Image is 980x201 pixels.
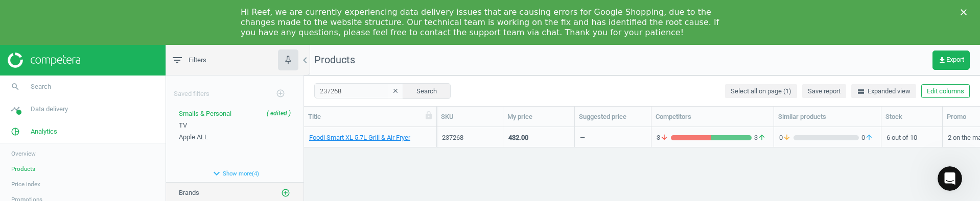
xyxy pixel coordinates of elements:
button: horizontal_splitExpanded view [851,84,916,98]
div: Hi Reef, we are currently experiencing data delivery issues that are causing errors for Google Sh... [241,7,723,38]
button: expand_moreShow more(4) [166,165,304,182]
input: SKU/Title search [314,83,404,98]
div: Similar products [778,112,877,121]
div: My price [507,112,570,121]
i: timeline [6,99,25,119]
span: Data delivery [31,105,68,114]
button: get_appExport [932,51,970,70]
button: Search [403,83,451,98]
span: Export [938,56,964,64]
span: TV [179,121,187,129]
div: Title [308,112,432,121]
span: Expanded view [857,87,911,96]
span: 0 [859,133,876,142]
span: Products [314,54,355,66]
span: Search [31,82,51,91]
i: horizontal_split [857,87,865,95]
i: arrow_upward [865,133,873,142]
span: Products [11,165,35,173]
div: 432.00 [508,133,528,142]
span: Brands [179,189,199,196]
span: Apple ALL [179,133,208,141]
i: expand_more [211,167,223,180]
div: Stock [885,112,938,121]
span: Overview [11,149,36,158]
span: Analytics [31,127,57,136]
button: Save report [802,84,846,98]
button: Select all on page (1) [725,84,797,98]
span: 3 [752,133,768,142]
i: arrow_downward [660,133,668,142]
div: Close [961,9,971,15]
i: get_app [938,56,946,64]
span: Select all on page (1) [731,87,791,96]
span: 0 [779,133,794,142]
span: Filters [189,56,206,65]
div: ( edited ) [267,109,291,118]
i: arrow_downward [783,133,791,142]
i: add_circle_outline [276,89,285,98]
i: clear [392,87,399,94]
div: — [580,133,585,146]
span: Save report [808,87,841,96]
span: Smalls & Personal [179,110,231,117]
i: filter_list [171,54,183,66]
i: add_circle_outline [281,188,290,197]
img: ajHJNr6hYgQAAAAASUVORK5CYII= [8,53,80,68]
a: Foodi Smart XL 5.7L Grill & Air Fryer [309,133,410,142]
span: 3 [657,133,671,142]
button: add_circle_outline [281,188,291,198]
div: 237268 [442,133,498,142]
i: chevron_left [299,54,311,66]
div: Competitors [656,112,769,121]
div: SKU [441,112,499,121]
i: arrow_upward [758,133,766,142]
button: add_circle_outline [270,83,291,104]
i: search [6,77,25,96]
div: 6 out of 10 [886,128,937,146]
iframe: Intercom live chat [938,166,962,191]
button: Edit columns [921,84,970,98]
span: Price index [11,180,40,188]
div: Suggested price [579,112,647,121]
div: Saved filters [166,76,304,104]
i: pie_chart_outlined [6,122,25,141]
button: clear [388,84,403,98]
